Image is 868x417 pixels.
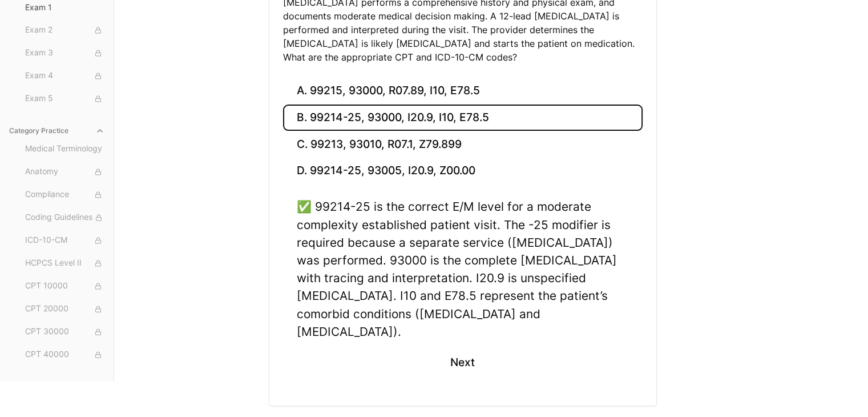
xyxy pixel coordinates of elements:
span: CPT 10000 [25,280,104,292]
span: Compliance [25,189,104,201]
button: Exam 5 [21,90,109,108]
span: Exam 2 [25,24,104,37]
button: CPT 20000 [21,300,109,318]
button: Coding Guidelines [21,209,109,227]
span: Exam 5 [25,93,104,105]
button: Compliance [21,186,109,204]
button: Exam 4 [21,67,109,85]
button: B. 99214-25, 93000, I20.9, I10, E78.5 [283,105,643,131]
button: Exam 2 [21,21,109,39]
button: Anatomy [21,163,109,181]
button: CPT 50000 [21,368,109,387]
span: Exam 1 [25,2,104,13]
span: ICD-10-CM [25,234,104,247]
button: Exam 3 [21,44,109,62]
button: A. 99215, 93000, R07.89, I10, E78.5 [283,78,643,105]
span: Exam 3 [25,47,104,59]
button: D. 99214-25, 93005, I20.9, Z00.00 [283,158,643,185]
button: C. 99213, 93010, R07.1, Z79.899 [283,131,643,158]
button: CPT 40000 [21,346,109,364]
span: CPT 40000 [25,348,104,361]
div: ✅ 99214-25 is the correct E/M level for a moderate complexity established patient visit. The -25 ... [297,198,629,340]
button: HCPCS Level II [21,254,109,272]
span: Coding Guidelines [25,211,104,224]
span: CPT 30000 [25,326,104,338]
button: CPT 10000 [21,277,109,295]
span: Anatomy [25,166,104,178]
span: Exam 4 [25,70,104,82]
span: CPT 50000 [25,371,104,384]
button: Medical Terminology [21,140,109,158]
span: Medical Terminology [25,143,104,155]
button: CPT 30000 [21,323,109,341]
span: CPT 20000 [25,303,104,315]
span: HCPCS Level II [25,257,104,270]
button: Category Practice [5,122,109,140]
button: ICD-10-CM [21,231,109,250]
button: Next [437,347,488,378]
